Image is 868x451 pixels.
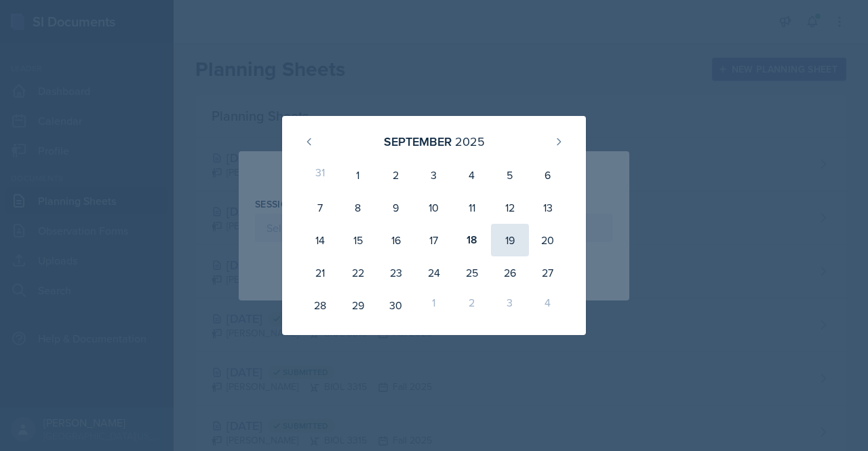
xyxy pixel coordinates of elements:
div: 8 [339,191,377,224]
div: 1 [339,159,377,191]
div: 21 [301,256,339,289]
div: 4 [529,289,567,321]
div: 4 [453,159,491,191]
div: 27 [529,256,567,289]
div: 24 [415,256,453,289]
div: 26 [491,256,529,289]
div: 20 [529,224,567,256]
div: 11 [453,191,491,224]
div: 31 [301,159,339,191]
div: 2025 [455,132,485,151]
div: 14 [301,224,339,256]
div: 5 [491,159,529,191]
div: 25 [453,256,491,289]
div: 2 [453,289,491,321]
div: 29 [339,289,377,321]
div: September [384,132,452,151]
div: 6 [529,159,567,191]
div: 19 [491,224,529,256]
div: 17 [415,224,453,256]
div: 3 [491,289,529,321]
div: 22 [339,256,377,289]
div: 15 [339,224,377,256]
div: 3 [415,159,453,191]
div: 28 [301,289,339,321]
div: 16 [377,224,415,256]
div: 10 [415,191,453,224]
div: 9 [377,191,415,224]
div: 7 [301,191,339,224]
div: 13 [529,191,567,224]
div: 12 [491,191,529,224]
div: 1 [415,289,453,321]
div: 2 [377,159,415,191]
div: 23 [377,256,415,289]
div: 18 [453,224,491,256]
div: 30 [377,289,415,321]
